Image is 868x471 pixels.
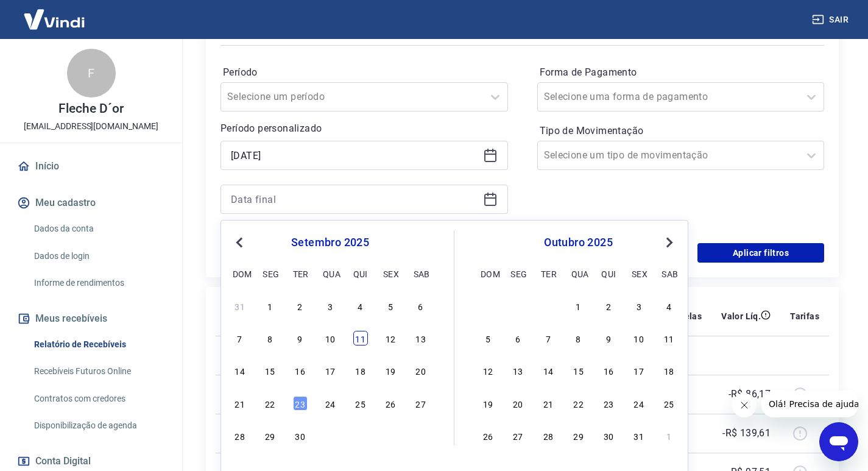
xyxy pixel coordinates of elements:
[481,396,495,411] div: Choose domingo, 19 de outubro de 2025
[601,299,616,313] div: Choose quinta-feira, 2 de outubro de 2025
[481,266,495,281] div: dom
[510,299,525,313] div: Choose segunda-feira, 29 de setembro de 2025
[414,428,428,443] div: Choose sábado, 4 de outubro de 2025
[383,266,398,281] div: sex
[231,297,429,444] div: month 2025-09
[29,413,168,438] a: Disponibilização de agenda
[29,332,168,357] a: Relatório de Recebíveis
[601,266,616,281] div: qui
[414,396,428,411] div: Choose sábado, 27 de setembro de 2025
[263,363,277,378] div: Choose segunda-feira, 15 de setembro de 2025
[697,243,824,263] button: Aplicar filtros
[383,363,398,378] div: Choose sexta-feira, 19 de setembro de 2025
[15,189,168,216] button: Meu cadastro
[232,235,247,250] button: Previous Month
[383,428,398,443] div: Choose sexta-feira, 3 de outubro de 2025
[353,428,368,443] div: Choose quinta-feira, 2 de outubro de 2025
[819,422,858,461] iframe: Botão para abrir a janela de mensagens
[571,299,586,313] div: Choose quarta-feira, 1 de outubro de 2025
[323,363,337,378] div: Choose quarta-feira, 17 de setembro de 2025
[721,310,761,322] p: Valor Líq.
[24,120,158,133] p: [EMAIL_ADDRESS][DOMAIN_NAME]
[233,299,247,313] div: Choose domingo, 31 de agosto de 2025
[662,266,676,281] div: sab
[662,396,676,411] div: Choose sábado, 25 de outubro de 2025
[510,396,525,411] div: Choose segunda-feira, 20 de outubro de 2025
[414,266,428,281] div: sab
[353,396,368,411] div: Choose quinta-feira, 25 de setembro de 2025
[383,396,398,411] div: Choose sexta-feira, 26 de setembro de 2025
[481,331,495,345] div: Choose domingo, 5 de outubro de 2025
[810,9,853,31] button: Sair
[481,363,495,378] div: Choose domingo, 12 de outubro de 2025
[790,310,819,322] p: Tarifas
[15,305,168,332] button: Meus recebíveis
[510,428,525,443] div: Choose segunda-feira, 27 de outubro de 2025
[601,331,616,345] div: Choose quinta-feira, 9 de outubro de 2025
[353,331,368,345] div: Choose quinta-feira, 11 de setembro de 2025
[323,428,337,443] div: Choose quarta-feira, 1 de outubro de 2025
[541,299,556,313] div: Choose terça-feira, 30 de setembro de 2025
[353,363,368,378] div: Choose quinta-feira, 18 de setembro de 2025
[632,428,646,443] div: Choose sexta-feira, 31 de outubro de 2025
[263,331,277,345] div: Choose segunda-feira, 8 de setembro de 2025
[383,299,398,313] div: Choose sexta-feira, 5 de setembro de 2025
[221,121,508,136] p: Período personalizado
[510,363,525,378] div: Choose segunda-feira, 13 de outubro de 2025
[58,102,123,115] p: Fleche D´or
[662,363,676,378] div: Choose sábado, 18 de outubro de 2025
[67,49,116,97] div: F
[233,266,247,281] div: dom
[293,266,308,281] div: ter
[541,363,556,378] div: Choose terça-feira, 14 de outubro de 2025
[263,428,277,443] div: Choose segunda-feira, 29 de setembro de 2025
[601,396,616,411] div: Choose quinta-feira, 23 de outubro de 2025
[233,363,247,378] div: Choose domingo, 14 de setembro de 2025
[571,363,586,378] div: Choose quarta-feira, 15 de outubro de 2025
[662,428,676,443] div: Choose sábado, 1 de novembro de 2025
[571,331,586,345] div: Choose quarta-feira, 8 de outubro de 2025
[293,428,308,443] div: Choose terça-feira, 30 de setembro de 2025
[481,428,495,443] div: Choose domingo, 26 de outubro de 2025
[29,386,168,411] a: Contratos com credores
[293,363,308,378] div: Choose terça-feira, 16 de setembro de 2025
[571,266,586,281] div: qua
[571,396,586,411] div: Choose quarta-feira, 22 de outubro de 2025
[761,391,858,417] iframe: Mensagem da empresa
[414,331,428,345] div: Choose sábado, 13 de setembro de 2025
[29,244,168,269] a: Dados de login
[540,65,822,80] label: Forma de Pagamento
[233,396,247,411] div: Choose domingo, 21 de setembro de 2025
[15,153,168,180] a: Início
[481,299,495,313] div: Choose domingo, 28 de setembro de 2025
[662,299,676,313] div: Choose sábado, 4 de outubro de 2025
[632,396,646,411] div: Choose sexta-feira, 24 de outubro de 2025
[231,235,429,250] div: setembro 2025
[414,363,428,378] div: Choose sábado, 20 de setembro de 2025
[632,299,646,313] div: Choose sexta-feira, 3 de outubro de 2025
[323,331,337,345] div: Choose quarta-feira, 10 de setembro de 2025
[29,216,168,241] a: Dados da conta
[29,359,168,384] a: Recebíveis Futuros Online
[263,299,277,313] div: Choose segunda-feira, 1 de setembro de 2025
[15,1,94,38] img: Vindi
[263,266,277,281] div: seg
[729,387,771,402] p: -R$ 86,17
[632,331,646,345] div: Choose sexta-feira, 10 de outubro de 2025
[722,426,771,441] p: -R$ 139,61
[601,363,616,378] div: Choose quinta-feira, 16 de outubro de 2025
[414,299,428,313] div: Choose sábado, 6 de setembro de 2025
[632,266,646,281] div: sex
[510,266,525,281] div: seg
[571,428,586,443] div: Choose quarta-feira, 29 de outubro de 2025
[293,331,308,345] div: Choose terça-feira, 9 de setembro de 2025
[231,190,478,208] input: Data final
[662,331,676,345] div: Choose sábado, 11 de outubro de 2025
[293,396,308,411] div: Choose terça-feira, 23 de setembro de 2025
[7,9,102,18] span: Olá! Precisa de ajuda?
[540,124,822,138] label: Tipo de Movimentação
[479,235,678,250] div: outubro 2025
[383,331,398,345] div: Choose sexta-feira, 12 de setembro de 2025
[479,297,678,444] div: month 2025-10
[541,396,556,411] div: Choose terça-feira, 21 de outubro de 2025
